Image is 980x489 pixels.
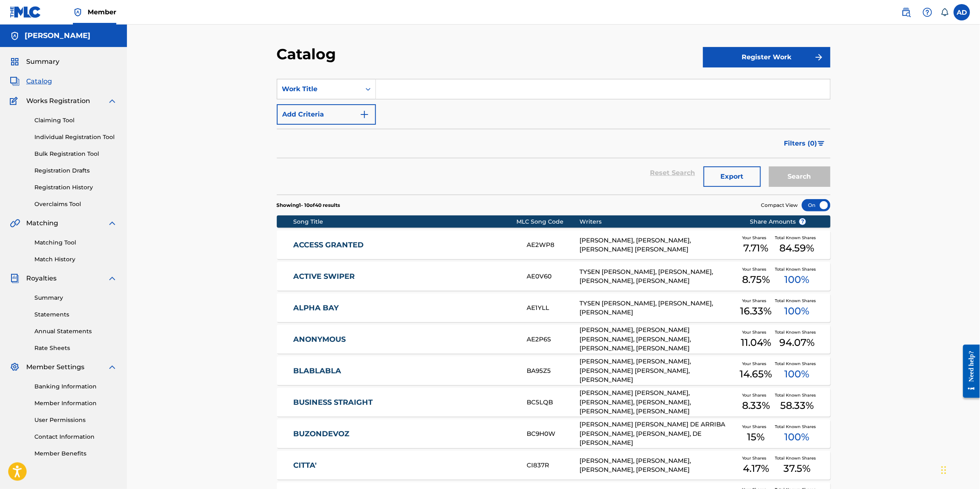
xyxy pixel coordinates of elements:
[10,76,52,86] a: CatalogCatalog
[775,392,819,398] span: Total Known Shares
[293,461,516,470] a: CITTA'
[742,455,770,461] span: Your Shares
[34,294,117,302] a: Summary
[34,150,117,158] a: Bulk Registration Tool
[10,31,20,41] img: Accounts
[25,31,91,40] h5: Andrea De Bernardi
[704,166,761,187] button: Export
[939,450,980,489] div: Widget chat
[293,240,516,250] a: ACCESS GRANTED
[779,133,831,154] button: Filters (0)
[107,362,117,372] img: expand
[34,166,117,175] a: Registration Drafts
[34,416,117,424] a: User Permissions
[923,7,932,17] img: help
[293,218,516,226] div: Song Title
[898,4,914,20] a: Public Search
[516,218,579,226] div: MLC Song Code
[10,96,20,106] img: Works Registration
[818,141,825,146] img: filter
[10,274,20,283] img: Royalties
[785,430,810,444] span: 100 %
[73,7,83,17] img: Top Rightsholder
[799,218,806,225] span: ?
[743,461,769,476] span: 4.17 %
[744,241,769,256] span: 7.71 %
[10,57,20,67] img: Summary
[34,183,117,192] a: Registration History
[34,344,117,352] a: Rate Sheets
[26,57,59,67] span: Summary
[785,272,810,287] span: 100 %
[941,8,949,16] div: Notifications
[293,303,516,313] a: ALPHA BAY
[34,238,117,247] a: Matching Tool
[747,430,765,444] span: 15 %
[703,47,831,67] button: Register Work
[775,235,819,241] span: Total Known Shares
[579,267,737,286] div: TYSEN [PERSON_NAME], [PERSON_NAME], [PERSON_NAME], [PERSON_NAME]
[742,235,770,241] span: Your Shares
[775,329,819,335] span: Total Known Shares
[939,450,980,489] iframe: Chat Widget
[775,298,819,304] span: Total Known Shares
[26,362,84,372] span: Member Settings
[26,218,58,228] span: Matching
[360,110,369,119] img: 9d2ae6d4665cec9f34b9.svg
[957,338,980,404] iframe: Resource Center
[742,361,770,367] span: Your Shares
[740,367,772,381] span: 14.65 %
[579,456,737,475] div: [PERSON_NAME], [PERSON_NAME], [PERSON_NAME], [PERSON_NAME]
[579,388,737,416] div: [PERSON_NAME] [PERSON_NAME], [PERSON_NAME], [PERSON_NAME], [PERSON_NAME], [PERSON_NAME]
[107,96,117,106] img: expand
[780,398,814,413] span: 58.33 %
[34,116,117,125] a: Claiming Tool
[784,139,817,148] span: Filters ( 0 )
[107,218,117,228] img: expand
[527,240,579,250] div: AE2WP8
[742,272,770,287] span: 8.75 %
[293,335,516,344] a: ANONYMOUS
[742,398,770,413] span: 8.33 %
[527,429,579,439] div: BC9H0W
[780,241,815,256] span: 84.59 %
[742,424,770,430] span: Your Shares
[26,96,90,106] span: Works Registration
[775,424,819,430] span: Total Known Shares
[901,7,911,17] img: search
[742,266,770,272] span: Your Shares
[277,45,340,63] h2: Catalog
[785,304,810,319] span: 100 %
[579,325,737,353] div: [PERSON_NAME], [PERSON_NAME] [PERSON_NAME], [PERSON_NAME], [PERSON_NAME], [PERSON_NAME]
[34,399,117,408] a: Member Information
[34,382,117,391] a: Banking Information
[34,449,117,458] a: Member Benefits
[742,329,770,335] span: Your Shares
[527,461,579,470] div: CI837R
[775,455,819,461] span: Total Known Shares
[293,398,516,407] a: BUSINESS STRAIGHT
[761,202,798,209] span: Compact View
[293,429,516,439] a: BUZONDEVOZ
[783,461,810,476] span: 37.5 %
[26,274,57,283] span: Royalties
[579,299,737,317] div: TYSEN [PERSON_NAME], [PERSON_NAME], [PERSON_NAME]
[814,52,824,62] img: f7272a7cc735f4ea7f67.svg
[277,104,376,125] button: Add Criteria
[785,367,810,381] span: 100 %
[741,335,771,350] span: 11.04 %
[740,304,772,319] span: 16.33 %
[34,255,117,264] a: Match History
[10,57,59,67] a: SummarySummary
[26,76,52,86] span: Catalog
[34,327,117,336] a: Annual Statements
[579,236,737,254] div: [PERSON_NAME], [PERSON_NAME], [PERSON_NAME] [PERSON_NAME]
[277,202,340,209] p: Showing 1 - 10 of 40 results
[282,84,356,94] div: Work Title
[527,272,579,281] div: AE0V60
[579,420,737,448] div: [PERSON_NAME] [PERSON_NAME] DE ARRIBA [PERSON_NAME], [PERSON_NAME], DE [PERSON_NAME]
[10,76,20,86] img: Catalog
[293,272,516,281] a: ACTIVE SWIPER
